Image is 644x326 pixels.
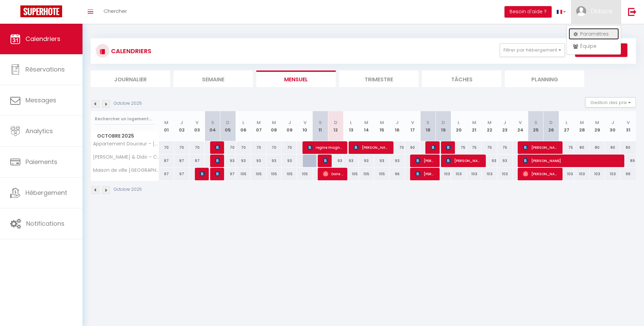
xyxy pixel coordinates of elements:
[389,168,405,180] div: 96
[174,155,189,167] div: 87
[159,141,174,154] div: 70
[220,155,236,167] div: 93
[323,154,328,167] span: [PERSON_NAME]
[487,119,492,126] abbr: M
[559,168,574,180] div: 103
[574,168,589,180] div: 103
[220,111,236,141] th: 05
[109,43,151,59] h3: CALENDRIERS
[114,186,142,193] p: Octobre 2025
[215,154,220,167] span: [PERSON_NAME] Beer
[451,111,466,141] th: 20
[590,111,605,141] th: 29
[104,7,127,15] span: Chercher
[189,141,205,154] div: 70
[411,119,414,126] abbr: V
[627,119,630,126] abbr: V
[482,168,497,180] div: 103
[313,111,328,141] th: 11
[569,28,619,40] a: Paramètres
[200,167,205,180] span: [PERSON_NAME]
[251,168,266,180] div: 105
[451,168,466,180] div: 103
[236,168,251,180] div: 105
[91,70,170,87] li: Journalier
[472,119,476,126] abbr: M
[451,141,466,154] div: 75
[458,119,460,126] abbr: L
[430,141,436,154] span: Floc'h [PERSON_NAME]
[466,141,482,154] div: 75
[528,111,543,141] th: 25
[380,119,384,126] abbr: M
[591,7,612,15] span: Didace
[389,111,405,141] th: 16
[620,141,636,154] div: 80
[282,155,297,167] div: 93
[220,168,236,180] div: 97
[26,219,65,228] span: Notifications
[266,155,282,167] div: 93
[442,119,445,126] abbr: D
[95,113,155,125] input: Rechercher un logement...
[605,168,620,180] div: 103
[523,154,620,167] span: [PERSON_NAME]
[159,111,174,141] th: 01
[580,119,584,126] abbr: M
[405,141,420,154] div: 90
[566,119,568,126] abbr: L
[343,111,358,141] th: 13
[628,7,637,16] img: logout
[420,111,436,141] th: 18
[236,141,251,154] div: 70
[389,155,405,167] div: 93
[114,100,142,107] p: Octobre 2025
[534,119,537,126] abbr: S
[523,167,558,180] span: [PERSON_NAME]
[343,168,358,180] div: 105
[353,141,389,154] span: [PERSON_NAME]
[620,111,636,141] th: 31
[257,119,261,126] abbr: M
[159,168,174,180] div: 97
[595,119,599,126] abbr: M
[334,119,337,126] abbr: D
[374,111,389,141] th: 15
[266,168,282,180] div: 105
[328,155,343,167] div: 93
[174,168,189,180] div: 97
[569,40,619,52] a: Équipe
[339,70,419,87] li: Trimestre
[426,119,429,126] abbr: S
[505,70,584,87] li: Planning
[497,111,513,141] th: 23
[436,168,451,180] div: 103
[236,111,251,141] th: 06
[482,155,497,167] div: 93
[282,141,297,154] div: 70
[497,141,513,154] div: 75
[251,111,266,141] th: 07
[25,35,60,43] span: Calendriers
[590,168,605,180] div: 103
[482,111,497,141] th: 22
[544,111,559,141] th: 26
[620,168,636,180] div: 99
[215,141,220,154] span: [PERSON_NAME]
[92,155,160,160] span: [PERSON_NAME] & Dido – Cosy à [GEOGRAPHIC_DATA], 5 [PERSON_NAME] centre
[374,155,389,167] div: 93
[215,167,220,180] span: [PERSON_NAME] France-[PERSON_NAME]
[180,119,183,126] abbr: J
[574,141,589,154] div: 80
[605,111,620,141] th: 30
[328,111,343,141] th: 12
[585,97,636,107] button: Gestion des prix
[303,119,307,126] abbr: V
[482,141,497,154] div: 75
[415,154,436,167] span: [PERSON_NAME] [PERSON_NAME]
[611,119,614,126] abbr: J
[422,70,501,87] li: Tâches
[272,119,276,126] abbr: M
[364,119,368,126] abbr: M
[189,111,205,141] th: 03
